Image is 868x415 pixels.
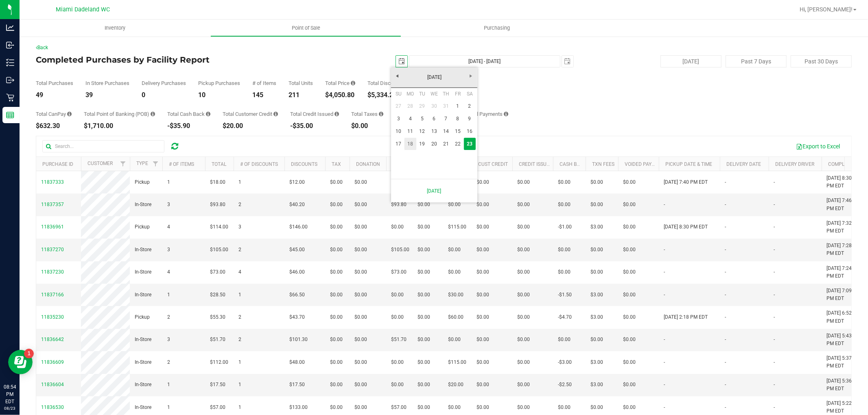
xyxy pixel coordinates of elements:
[367,80,409,86] div: Total Discounts
[590,246,603,254] span: $0.00
[291,161,317,167] a: Discounts
[41,224,64,230] span: 11836961
[725,178,726,186] span: -
[238,291,241,299] span: 1
[774,313,775,321] span: -
[725,268,726,276] span: -
[210,291,225,299] span: $28.50
[440,100,452,113] a: 31
[210,223,228,231] span: $114.00
[84,123,155,129] div: $1,710.00
[135,201,151,209] span: In-Store
[418,223,430,231] span: $0.00
[135,223,150,231] span: Pickup
[354,336,367,343] span: $0.00
[354,359,367,366] span: $0.00
[725,223,726,231] span: -
[477,336,489,343] span: $0.00
[401,20,592,37] a: Purchasing
[774,246,775,254] span: -
[558,313,572,321] span: -$4.70
[592,161,614,167] a: Txn Fees
[290,111,339,117] div: Total Credit Issued
[391,268,407,276] span: $73.00
[725,246,726,254] span: -
[167,336,170,343] span: 3
[6,111,14,119] inline-svg: Reports
[774,336,775,343] span: -
[335,111,339,117] i: Sum of all account credit issued for all refunds from returned purchases in the date range.
[8,350,33,374] iframe: Resource center
[6,41,14,49] inline-svg: Inbound
[6,93,14,102] inline-svg: Retail
[448,313,464,321] span: $60.00
[396,56,407,67] span: select
[448,291,464,299] span: $30.00
[41,292,64,298] span: 11837166
[625,161,665,167] a: Voided Payment
[477,223,489,231] span: $0.00
[330,313,343,321] span: $0.00
[800,6,853,13] span: Hi, [PERSON_NAME]!
[238,336,241,343] span: 2
[167,291,170,299] span: 1
[167,111,210,117] div: Total Cash Back
[826,354,857,370] span: [DATE] 5:37 PM EDT
[623,246,636,254] span: $0.00
[664,313,708,321] span: [DATE] 2:18 PM EDT
[560,161,586,167] a: Cash Back
[464,138,476,150] a: 23
[135,268,151,276] span: In-Store
[826,287,857,302] span: [DATE] 7:09 PM EDT
[36,111,72,117] div: Total CanPay
[210,313,225,321] span: $55.30
[590,313,603,321] span: $3.00
[151,111,155,117] i: Sum of the successful, non-voided point-of-banking payment transactions, both via payment termina...
[223,123,278,129] div: $20.00
[351,123,383,129] div: $0.00
[664,268,665,276] span: -
[448,268,461,276] span: $0.00
[330,201,343,209] span: $0.00
[416,113,428,125] a: 5
[464,100,476,113] a: 2
[41,247,64,252] span: 11837270
[396,183,473,199] a: [DATE]
[464,113,476,125] a: 9
[142,92,186,98] div: 0
[517,201,530,209] span: $0.00
[41,314,64,320] span: 11835230
[354,291,367,299] span: $0.00
[212,161,226,167] a: Total
[558,291,572,299] span: -$1.50
[826,219,857,235] span: [DATE] 7:32 PM EDT
[36,55,308,64] h4: Completed Purchases by Facility Report
[826,174,857,190] span: [DATE] 8:30 PM EDT
[477,268,489,276] span: $0.00
[440,88,452,100] th: Thursday
[289,336,308,343] span: $101.30
[116,157,130,171] a: Filter
[428,125,440,138] a: 13
[42,161,73,167] a: Purchase ID
[448,201,461,209] span: $0.00
[416,100,428,113] a: 29
[558,246,571,254] span: $0.00
[167,178,170,186] span: 1
[448,246,461,254] span: $0.00
[391,336,407,343] span: $51.70
[452,88,464,100] th: Friday
[142,80,186,86] div: Delivery Purchases
[198,80,240,86] div: Pickup Purchases
[726,161,761,167] a: Delivery Date
[85,92,129,98] div: 39
[330,359,343,366] span: $0.00
[725,336,726,343] span: -
[791,55,852,67] button: Past 30 Days
[167,123,210,129] div: -$35.90
[167,223,170,231] span: 4
[135,336,151,343] span: In-Store
[84,111,155,117] div: Total Point of Banking (POB)
[41,404,64,410] span: 11836530
[6,76,14,84] inline-svg: Outbound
